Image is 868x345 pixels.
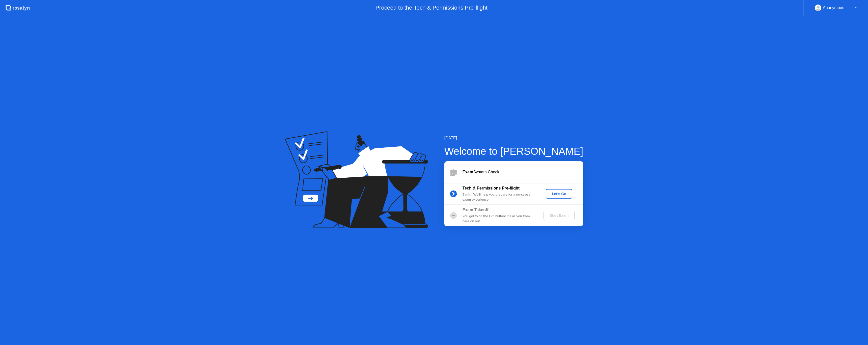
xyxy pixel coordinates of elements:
[544,211,575,220] button: Start Exam
[546,189,572,199] button: Let's Go
[546,213,573,217] div: Start Exam
[444,144,583,159] div: Welcome to [PERSON_NAME]
[463,208,489,212] b: Exam Takeoff
[548,192,570,196] div: Let's Go
[823,5,844,11] div: Anonymous
[855,5,857,11] div: ▼
[463,192,535,202] div: : We’ll help you prepare for a no-stress exam experience
[444,135,583,141] div: [DATE]
[463,214,535,224] div: You get to hit the GO button! It’s all you from here on out
[463,193,472,196] b: 5 min
[463,170,473,174] b: Exam
[463,169,583,175] div: System Check
[463,186,520,190] b: Tech & Permissions Pre-flight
